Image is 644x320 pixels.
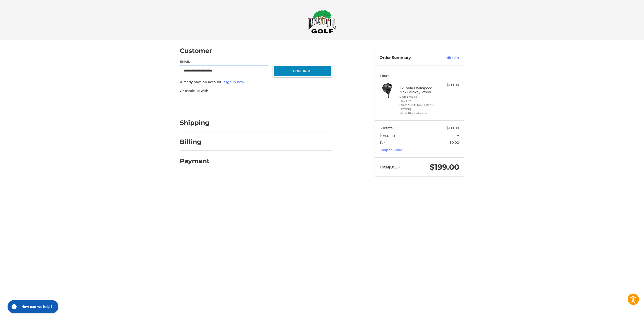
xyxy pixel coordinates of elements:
iframe: PayPal-paypal [178,98,216,107]
li: Hand Right-Handed [399,111,438,116]
h2: Payment [180,157,210,165]
iframe: PayPal-venmo [263,98,301,107]
p: Or continue with [180,88,332,93]
p: Already have an account? [180,80,332,85]
h3: 1 Item [380,74,459,78]
span: $199.00 [447,126,459,130]
h3: Order Summary [380,55,434,60]
img: Maple Hill Golf [308,10,336,33]
li: Flex Lite [399,99,438,103]
span: Subtotal [380,126,394,130]
iframe: PayPal-paylater [221,98,259,107]
span: -- [457,133,459,137]
span: Tax [380,140,385,145]
a: Coupon Code [380,148,402,152]
li: Shaft *Lin-Q M40X Red 5 (STOCK) [399,103,438,111]
span: $0.00 [450,140,459,145]
span: Total (USD) [380,165,400,169]
div: $199.00 [439,83,459,88]
li: Club 3 Wood [399,95,438,99]
label: Email [180,59,268,64]
h2: Shipping [180,119,210,127]
h2: Billing [180,138,209,146]
span: Shipping [380,133,395,137]
iframe: Google Customer Reviews [602,306,644,320]
iframe: Gorgias live chat messenger [5,298,60,315]
a: Edit Cart [434,55,459,60]
a: Sign in now [224,80,244,84]
h2: Customer [180,47,212,55]
button: Continue [273,65,332,77]
h4: 1 x Cobra Darkspeed Max Fairway Wood [399,86,438,94]
span: $199.00 [430,162,459,172]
